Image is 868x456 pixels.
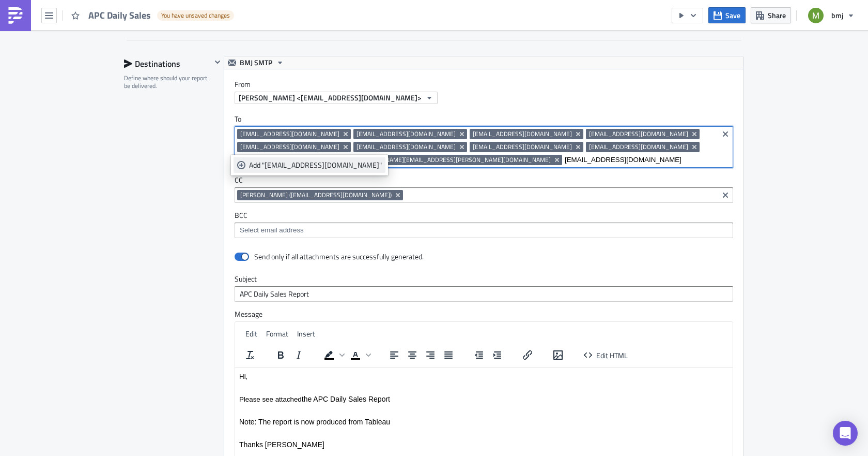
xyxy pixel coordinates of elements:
[719,189,732,201] button: Clear selected items
[574,129,583,139] button: Remove Tag
[473,130,572,138] span: [EMAIL_ADDRESS][DOMAIN_NAME]
[833,421,858,446] div: Open Intercom Messenger
[719,128,732,140] button: Clear selected items
[751,7,791,23] button: Share
[272,348,289,362] button: Bold
[88,9,152,21] span: APC Daily Sales
[240,56,272,69] span: BMJ SMTP
[357,143,456,151] span: [EMAIL_ADDRESS][DOMAIN_NAME]
[404,348,421,362] button: Align center
[235,175,733,185] label: CC
[589,143,688,151] span: [EMAIL_ADDRESS][DOMAIN_NAME]
[725,10,740,21] span: Save
[422,348,439,362] button: Align right
[440,348,457,362] button: Justify
[342,129,351,139] button: Remove Tag
[240,143,339,151] span: [EMAIL_ADDRESS][DOMAIN_NAME]
[240,130,339,138] span: [EMAIL_ADDRESS][DOMAIN_NAME]
[235,114,733,124] label: To
[124,56,211,71] div: Destinations
[553,155,562,165] button: Remove Tag
[458,129,467,139] button: Remove Tag
[690,142,700,152] button: Remove Tag
[245,328,257,339] span: Edit
[807,7,825,24] img: Avatar
[240,191,392,199] span: [PERSON_NAME] ([EMAIL_ADDRESS][DOMAIN_NAME])
[385,348,403,362] button: Align left
[574,142,583,152] button: Remove Tag
[320,348,346,362] div: Background color
[237,225,730,236] input: Select em ail add ress
[124,74,211,90] div: Define where should your report be delivered.
[231,155,388,175] ul: selectable options
[297,328,315,339] span: Insert
[7,7,24,24] img: PushMetrics
[224,56,288,69] button: BMJ SMTP
[519,348,536,362] button: Insert/edit link
[357,156,551,164] span: [PERSON_NAME][EMAIL_ADDRESS][PERSON_NAME][DOMAIN_NAME]
[235,92,438,104] button: [PERSON_NAME] <[EMAIL_ADDRESS][DOMAIN_NAME]>
[161,11,230,20] span: You have unsaved changes
[239,92,422,103] span: [PERSON_NAME] <[EMAIL_ADDRESS][DOMAIN_NAME]>
[394,190,403,200] button: Remove Tag
[589,130,688,138] span: [EMAIL_ADDRESS][DOMAIN_NAME]
[347,348,373,362] div: Text color
[235,274,733,284] label: Subject
[235,80,743,89] label: From
[235,310,733,319] label: Message
[342,142,351,152] button: Remove Tag
[473,143,572,151] span: [EMAIL_ADDRESS][DOMAIN_NAME]
[831,10,843,21] span: bmj
[249,160,382,170] div: Add "[EMAIL_ADDRESS][DOMAIN_NAME]"
[254,252,424,261] div: Send only if all attachments are successfully generated.
[290,348,307,362] button: Italic
[596,349,628,360] span: Edit HTML
[708,7,746,23] button: Save
[235,211,733,220] label: BCC
[549,348,567,362] button: Insert/edit image
[488,348,506,362] button: Increase indent
[458,142,467,152] button: Remove Tag
[802,4,860,27] button: bmj
[211,56,224,68] button: Hide content
[470,348,488,362] button: Decrease indent
[690,129,700,139] button: Remove Tag
[241,348,259,362] button: Clear formatting
[357,130,456,138] span: [EMAIL_ADDRESS][DOMAIN_NAME]
[768,10,786,21] span: Share
[580,348,632,362] button: Edit HTML
[266,328,288,339] span: Format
